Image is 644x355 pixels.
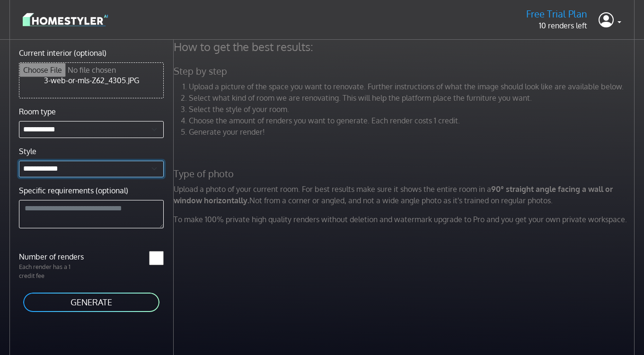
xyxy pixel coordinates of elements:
[168,214,643,225] p: To make 100% private high quality renders without deletion and watermark upgrade to Pro and you g...
[13,262,91,280] p: Each render has a 1 credit fee
[22,292,160,313] button: GENERATE
[189,126,637,138] li: Generate your render!
[19,185,128,196] label: Specific requirements (optional)
[189,104,637,115] li: Select the style of your room.
[19,146,36,157] label: Style
[23,11,108,28] img: logo-3de290ba35641baa71223ecac5eacb59cb85b4c7fdf211dc9aaecaaee71ea2f8.svg
[19,47,106,59] label: Current interior (optional)
[19,106,56,117] label: Room type
[168,168,643,180] h5: Type of photo
[168,183,643,206] p: Upload a photo of your current room. For best results make sure it shows the entire room in a Not...
[168,65,643,77] h5: Step by step
[189,115,637,126] li: Choose the amount of renders you want to generate. Each render costs 1 credit.
[526,20,587,31] p: 10 renders left
[168,40,643,54] h4: How to get the best results:
[189,81,637,92] li: Upload a picture of the space you want to renovate. Further instructions of what the image should...
[13,251,91,262] label: Number of renders
[189,92,637,104] li: Select what kind of room we are renovating. This will help the platform place the furniture you w...
[526,8,587,20] h5: Free Trial Plan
